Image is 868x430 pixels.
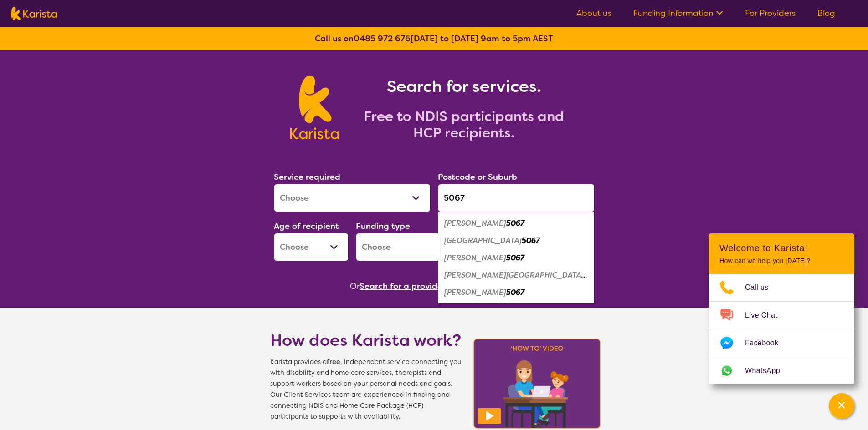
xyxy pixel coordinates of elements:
[315,33,553,44] b: Call us on [DATE] to [DATE] 9am to 5pm AEST
[444,288,506,297] em: [PERSON_NAME]
[522,236,540,245] em: 5067
[274,172,340,182] label: Service required
[327,358,340,366] b: free
[11,7,57,20] img: Karista logo
[709,357,854,384] a: Web link opens in a new tab.
[356,221,410,232] label: Funding type
[506,253,524,263] em: 5067
[817,8,835,19] a: Blog
[438,172,517,182] label: Postcode or Suburb
[350,76,578,97] h1: Search for services.
[444,236,522,245] em: [GEOGRAPHIC_DATA]
[633,8,723,19] a: Funding Information
[444,218,506,228] em: [PERSON_NAME]
[442,284,590,301] div: Rose Park 5067
[270,329,462,351] h1: How does Karista work?
[745,281,780,294] span: Call us
[442,249,590,267] div: Norwood 5067
[506,288,524,297] em: 5067
[442,267,590,284] div: Norwood South 5067
[709,233,854,384] div: Channel Menu
[745,309,788,322] span: Live Chat
[350,108,578,141] h2: Free to NDIS participants and HCP recipients.
[270,357,462,422] span: Karista provides a , independent service connecting you with disability and home care services, t...
[444,270,587,280] em: [PERSON_NAME][GEOGRAPHIC_DATA]
[829,393,854,419] button: Channel Menu
[745,364,791,378] span: WhatsApp
[360,279,518,293] button: Search for a provider to leave a review
[745,336,789,350] span: Facebook
[506,218,524,228] em: 5067
[354,33,411,44] a: 0485 972 676
[709,274,854,384] ul: Choose channel
[442,215,590,232] div: Beulah Park 5067
[444,253,506,263] em: [PERSON_NAME]
[442,232,590,249] div: Kent Town 5067
[576,8,611,19] a: About us
[274,221,339,232] label: Age of recipient
[290,76,339,139] img: Karista logo
[719,257,843,265] p: How can we help you [DATE]?
[745,8,796,19] a: For Providers
[350,279,360,293] span: Or
[438,184,595,212] input: Type
[719,243,843,253] h2: Welcome to Karista!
